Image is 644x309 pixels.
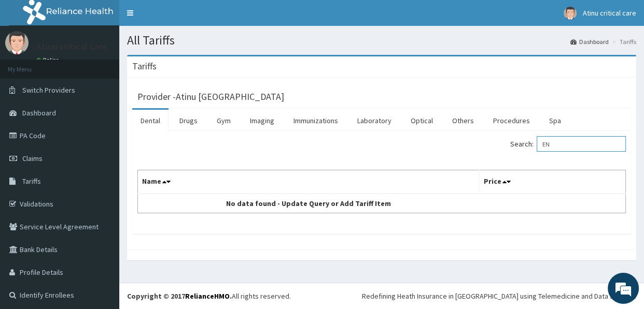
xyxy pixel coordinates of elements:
[138,170,480,194] th: Name
[537,136,626,152] input: Search:
[185,291,230,301] a: RelianceHMO
[285,110,346,131] a: Immunizations
[119,283,644,309] footer: All rights reserved.
[479,170,625,194] th: Price
[132,110,169,131] a: Dental
[54,58,174,71] div: Chat with us now
[60,90,143,195] span: We're online!
[22,108,56,117] span: Dashboard
[170,5,195,30] div: Minimize live chat window
[127,291,232,301] strong: Copyright © 2017 .
[583,8,636,18] span: Atinu critical care
[444,110,482,131] a: Others
[402,110,441,131] a: Optical
[208,110,239,131] a: Gym
[510,136,626,152] label: Search:
[36,56,61,64] a: Online
[5,31,29,54] img: User Image
[362,291,636,301] div: Redefining Heath Insurance in [GEOGRAPHIC_DATA] using Telemedicine and Data Science!
[541,110,569,131] a: Spa
[485,110,538,131] a: Procedures
[132,62,157,71] h3: Tariffs
[138,194,480,213] td: No data found - Update Query or Add Tariff Item
[22,85,75,95] span: Switch Providers
[610,37,636,46] li: Tariffs
[564,7,577,20] img: User Image
[19,52,42,78] img: d_794563401_company_1708531726252_794563401
[137,92,284,101] h3: Provider - Atinu [GEOGRAPHIC_DATA]
[5,202,198,238] textarea: Type your message and hit 'Enter'
[22,154,43,163] span: Claims
[171,110,206,131] a: Drugs
[242,110,283,131] a: Imaging
[127,34,636,47] h1: All Tariffs
[570,37,609,46] a: Dashboard
[36,42,107,51] p: Atinu critical care
[22,176,41,186] span: Tariffs
[349,110,400,131] a: Laboratory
